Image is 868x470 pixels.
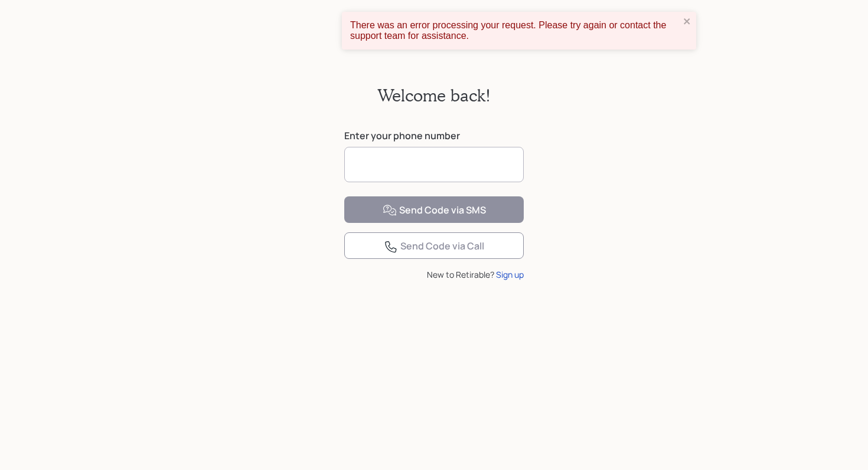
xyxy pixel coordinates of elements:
[496,268,524,281] div: Sign up
[344,129,524,142] label: Enter your phone number
[344,196,524,223] button: Send Code via SMS
[350,20,680,41] div: There was an error processing your request. Please try again or contact the support team for assi...
[384,239,484,254] div: Send Code via Call
[683,17,691,28] button: close
[377,86,491,106] h2: Welcome back!
[344,232,524,259] button: Send Code via Call
[383,203,486,218] div: Send Code via SMS
[344,268,524,281] div: New to Retirable?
